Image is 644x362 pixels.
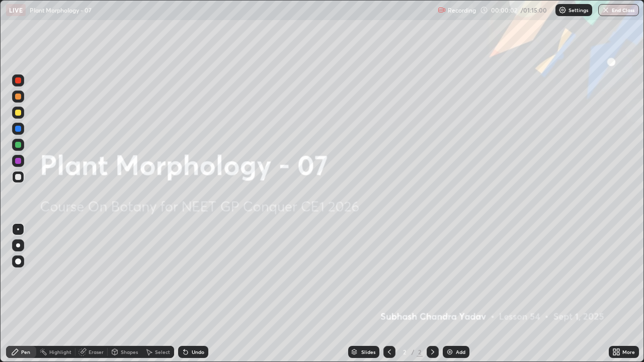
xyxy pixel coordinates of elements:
div: Slides [361,349,375,354]
p: Settings [569,8,588,13]
div: 2 [417,347,423,356]
p: Plant Morphology - 07 [30,6,92,14]
img: end-class-cross [602,6,610,14]
div: Shapes [121,349,138,354]
div: More [622,349,635,354]
div: / [412,349,415,355]
p: LIVE [9,6,23,14]
div: 2 [399,349,410,355]
button: End Class [598,4,639,16]
img: recording.375f2c34.svg [438,6,446,14]
div: Undo [192,349,204,354]
div: Add [456,349,465,354]
img: add-slide-button [446,348,454,356]
div: Pen [21,349,30,354]
div: Eraser [89,349,104,354]
p: Recording [448,7,476,14]
img: class-settings-icons [558,6,567,14]
div: Highlight [49,349,71,354]
div: Select [155,349,170,354]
